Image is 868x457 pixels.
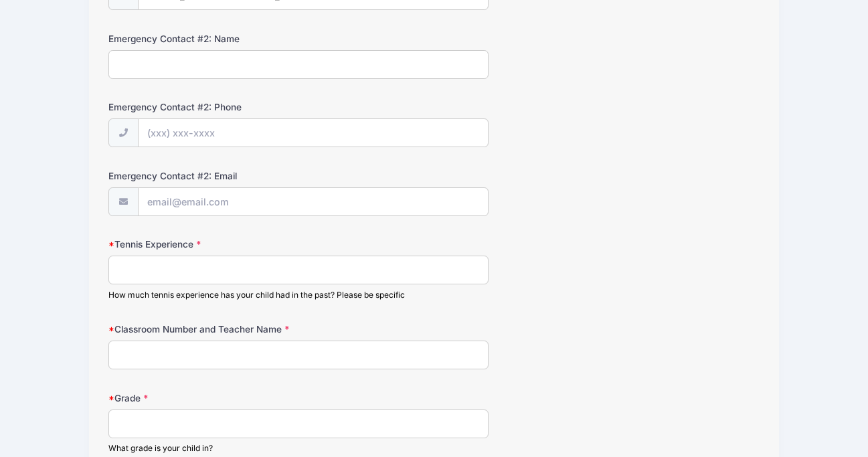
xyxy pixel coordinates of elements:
label: Tennis Experience [108,238,325,251]
div: What grade is your child in? [108,442,488,454]
input: (xxx) xxx-xxxx [138,118,489,147]
label: Emergency Contact #2: Name [108,32,325,45]
input: email@email.com [138,187,489,216]
label: Grade [108,391,325,405]
label: Emergency Contact #2: Email [108,169,325,183]
div: How much tennis experience has your child had in the past? Please be specific [108,289,488,301]
label: Emergency Contact #2: Phone [108,100,325,114]
label: Classroom Number and Teacher Name [108,323,325,336]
